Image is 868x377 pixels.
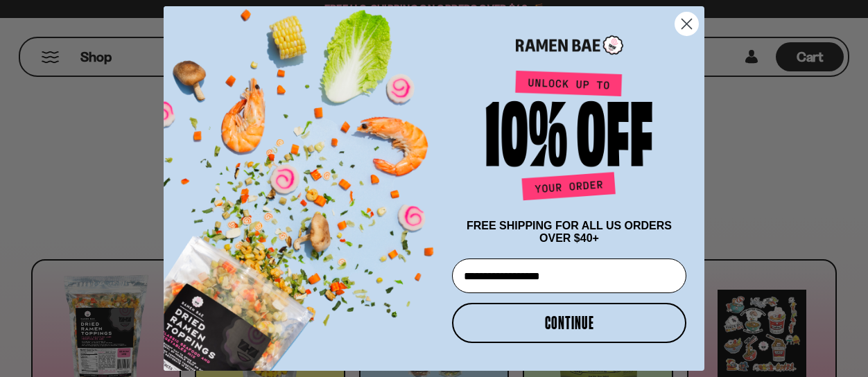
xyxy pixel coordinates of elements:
img: Unlock up to 10% off [483,70,656,206]
button: CONTINUE [452,303,686,343]
img: Ramen Bae Logo [516,34,623,57]
span: FREE SHIPPING FOR ALL US ORDERS OVER $40+ [467,220,672,244]
button: Close dialog [675,12,699,36]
